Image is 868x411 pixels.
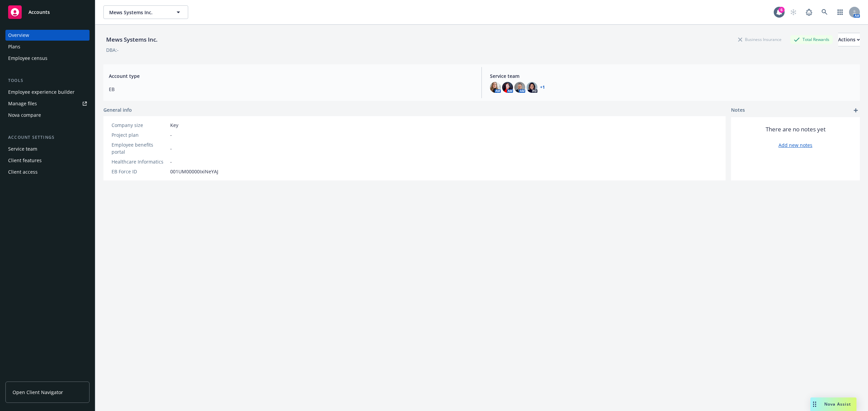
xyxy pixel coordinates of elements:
[818,5,831,19] a: Search
[8,110,41,121] div: Nova compare
[8,53,47,64] div: Employee census
[103,106,132,113] span: General info
[5,144,90,154] a: Service team
[540,85,545,89] a: +1
[109,9,168,16] span: Mews Systems Inc.
[766,125,826,133] span: There are no notes yet
[490,82,501,93] img: photo
[852,106,860,114] a: add
[810,397,856,411] button: Nova Assist
[112,158,167,165] div: Healthcare Informatics
[13,389,63,396] span: Open Client Navigator
[103,35,160,44] div: Mews Systems Inc.
[778,142,812,149] a: Add new notes
[833,5,847,19] a: Switch app
[824,401,851,407] span: Nova Assist
[170,158,172,165] span: -
[5,110,90,121] a: Nova compare
[5,30,90,41] a: Overview
[112,122,167,129] div: Company size
[5,98,90,109] a: Manage files
[170,131,172,138] span: -
[109,86,473,93] span: EB
[5,3,90,22] a: Accounts
[5,77,90,84] div: Tools
[527,82,537,93] img: photo
[103,5,188,19] button: Mews Systems Inc.
[514,82,525,93] img: photo
[5,167,90,177] a: Client access
[490,72,854,80] span: Service team
[112,131,167,138] div: Project plan
[790,35,833,44] div: Total Rewards
[787,5,800,19] a: Start snowing
[8,167,38,177] div: Client access
[502,82,513,93] img: photo
[5,134,90,141] div: Account settings
[5,41,90,52] a: Plans
[731,106,745,114] span: Notes
[109,72,473,80] span: Account type
[8,155,42,166] div: Client features
[8,98,37,109] div: Manage files
[778,7,785,13] div: 6
[802,5,816,19] a: Report a Bug
[810,397,819,411] div: Drag to move
[8,87,75,98] div: Employee experience builder
[28,9,50,15] span: Accounts
[8,30,29,41] div: Overview
[112,168,167,175] div: EB Force ID
[106,46,119,53] div: DBA: -
[8,144,37,154] div: Service team
[5,87,90,98] a: Employee experience builder
[170,145,172,152] span: -
[735,35,785,44] div: Business Insurance
[5,53,90,64] a: Employee census
[838,33,860,46] button: Actions
[112,141,167,155] div: Employee benefits portal
[170,168,218,175] span: 001UM00000IxiNeYAJ
[8,41,20,52] div: Plans
[5,155,90,166] a: Client features
[170,122,178,129] span: Key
